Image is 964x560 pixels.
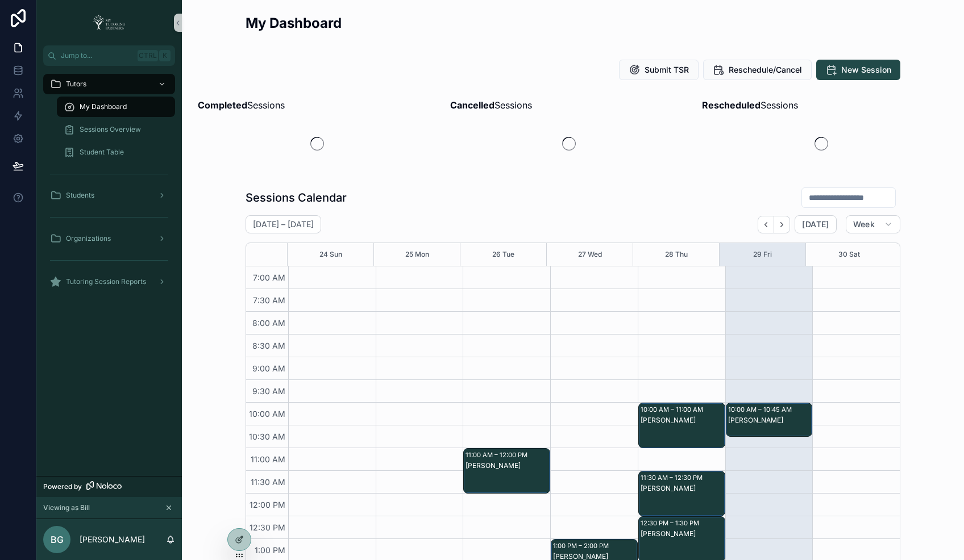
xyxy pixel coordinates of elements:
button: Jump to...CtrlK [43,45,175,66]
div: 11:00 AM – 12:00 PM [466,449,530,461]
div: 11:30 AM – 12:30 PM[PERSON_NAME] [639,471,725,516]
span: Sessions [198,98,285,112]
span: Organizations [66,234,111,243]
button: Week [846,215,900,233]
span: Reschedule/Cancel [729,64,802,76]
span: 7:30 AM [250,295,288,305]
span: Student Table [80,148,124,157]
a: Powered by [36,476,182,497]
div: 10:00 AM – 11:00 AM [641,404,706,415]
div: [PERSON_NAME] [641,416,724,425]
button: 27 Wed [578,243,602,266]
span: My Dashboard [80,102,127,111]
div: [PERSON_NAME] [641,529,724,538]
span: 7:00 AM [250,273,288,282]
button: Submit TSR [619,60,699,80]
strong: Completed [198,99,247,111]
span: 12:00 PM [247,500,288,509]
span: Powered by [43,482,82,491]
div: [PERSON_NAME] [466,461,549,470]
span: 10:00 AM [246,409,288,419]
span: K [160,51,169,60]
div: [PERSON_NAME] [728,416,812,425]
span: Week [853,219,875,229]
a: Sessions Overview [57,119,175,140]
span: New Session [841,64,891,76]
a: Student Table [57,142,175,162]
button: 28 Thu [665,243,688,266]
div: [PERSON_NAME] [641,484,724,493]
span: 10:30 AM [246,432,288,441]
a: My Dashboard [57,97,175,117]
span: Sessions [702,98,798,112]
span: 1:00 PM [252,545,288,555]
div: scrollable content [36,66,182,307]
span: 9:30 AM [250,386,288,396]
button: Next [774,216,790,233]
div: 10:00 AM – 10:45 AM [728,404,795,415]
button: 29 Fri [753,243,772,266]
div: 10:00 AM – 10:45 AM[PERSON_NAME] [726,403,812,436]
div: 12:30 PM – 1:30 PM [641,517,702,529]
button: 25 Mon [405,243,429,266]
span: 8:00 AM [250,318,288,328]
span: Tutors [66,80,86,89]
span: Viewing as Bill [43,503,90,512]
h1: Sessions Calendar [246,190,347,206]
span: 9:00 AM [250,363,288,373]
button: [DATE] [795,215,836,233]
span: Tutoring Session Reports [66,277,146,286]
h2: [DATE] – [DATE] [253,219,314,230]
img: App logo [89,14,129,32]
span: Jump to... [61,51,133,60]
button: Back [758,216,774,233]
strong: Rescheduled [702,99,761,111]
a: Organizations [43,228,175,249]
button: New Session [816,60,900,80]
span: Sessions Overview [80,125,141,134]
span: Submit TSR [645,64,689,76]
button: 30 Sat [838,243,860,266]
a: Tutors [43,74,175,94]
strong: Cancelled [450,99,495,111]
div: 1:00 PM – 2:00 PM [553,540,612,551]
span: Ctrl [138,50,158,61]
span: Students [66,191,94,200]
button: 24 Sun [319,243,342,266]
a: Tutoring Session Reports [43,271,175,292]
button: 26 Tue [492,243,514,266]
span: 11:00 AM [248,454,288,464]
span: Sessions [450,98,532,112]
a: Students [43,185,175,206]
div: 10:00 AM – 11:00 AM[PERSON_NAME] [639,403,725,448]
div: 11:30 AM – 12:30 PM [641,472,705,483]
h2: My Dashboard [246,14,342,32]
span: [DATE] [802,219,829,229]
button: Reschedule/Cancel [703,60,812,80]
span: 8:30 AM [250,341,288,350]
p: [PERSON_NAME] [80,534,145,545]
span: 12:30 PM [247,523,288,532]
span: BG [51,533,64,546]
div: 11:00 AM – 12:00 PM[PERSON_NAME] [464,449,550,493]
span: 11:30 AM [248,477,288,487]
